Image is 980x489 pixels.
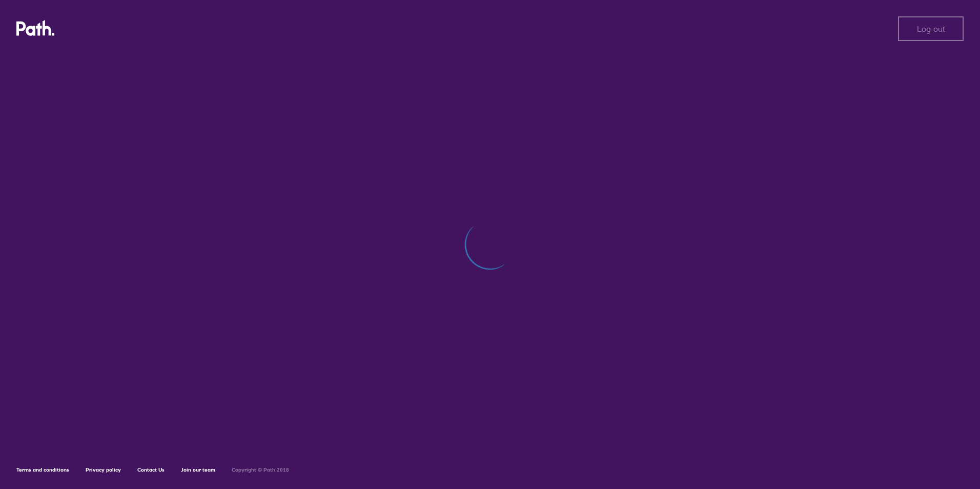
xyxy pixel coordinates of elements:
button: Log out [898,16,964,41]
span: Log out [917,24,945,33]
a: Contact Us [137,466,165,473]
a: Terms and conditions [16,466,69,473]
a: Join our team [181,466,215,473]
h6: Copyright © Path 2018 [232,467,289,473]
a: Privacy policy [86,466,121,473]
